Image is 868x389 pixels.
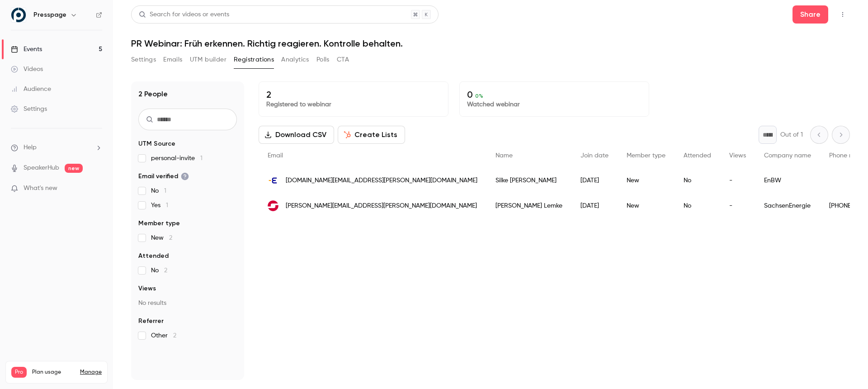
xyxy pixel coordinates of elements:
div: [DATE] [571,193,618,218]
span: Email verified [138,172,189,181]
img: enbw.com [268,175,278,186]
p: 0 [467,89,642,100]
p: No results [138,299,237,308]
div: EnBW [755,168,820,193]
button: Settings [131,52,156,67]
span: 2 [164,267,167,274]
span: 2 [169,235,172,241]
span: Pro [11,367,27,378]
h1: 2 People [138,89,168,100]
span: Attended [684,152,711,159]
span: Attended [138,251,169,261]
p: Registered to webinar [266,100,441,109]
span: Yes [151,201,168,210]
span: UTM Source [138,139,175,148]
span: Plan usage [32,369,75,376]
button: Polls [316,52,330,67]
h1: PR Webinar: Früh erkennen. Richtig reagieren. Kontrolle behalten. [131,38,850,49]
div: New [618,168,675,193]
button: Share [793,5,828,24]
span: New [151,233,172,242]
div: Audience [11,85,51,94]
span: Join date [580,152,609,159]
li: help-dropdown-opener [11,143,102,152]
div: Videos [11,65,43,74]
span: No [151,266,167,275]
button: Analytics [281,52,309,67]
div: Silke [PERSON_NAME] [486,168,571,193]
img: Presspage [11,8,26,22]
button: Emails [163,52,182,67]
div: - [720,168,755,193]
a: Manage [80,369,102,376]
span: Views [138,284,156,293]
img: sachsenenergie.de [268,200,278,211]
span: Email [268,152,283,159]
span: personal-invite [151,154,203,163]
div: No [675,193,720,218]
div: - [720,193,755,218]
div: [DATE] [571,168,618,193]
span: Referrer [138,317,164,326]
span: Other [151,331,176,340]
span: Help [24,143,37,152]
h6: Presspage [33,10,66,19]
span: 0 % [475,93,483,99]
span: Member type [138,219,180,228]
button: CTA [337,52,349,67]
div: No [675,168,720,193]
span: [DOMAIN_NAME][EMAIL_ADDRESS][PERSON_NAME][DOMAIN_NAME] [286,176,477,185]
span: 1 [200,155,203,161]
span: Views [729,152,746,159]
span: What's new [24,184,57,193]
button: Registrations [234,52,274,67]
span: 2 [173,332,176,339]
button: UTM builder [190,52,226,67]
section: facet-groups [138,139,237,340]
button: Download CSV [259,126,334,144]
a: SpeakerHub [24,163,59,173]
iframe: Noticeable Trigger [91,185,102,193]
span: Member type [627,152,665,159]
div: [PERSON_NAME] Lemke [486,193,571,218]
span: Name [495,152,513,159]
p: Watched webinar [467,100,642,109]
span: [PERSON_NAME][EMAIL_ADDRESS][PERSON_NAME][DOMAIN_NAME] [286,201,477,211]
div: New [618,193,675,218]
span: 1 [164,188,166,194]
div: SachsenEnergie [755,193,820,218]
div: Events [11,45,42,54]
div: Settings [11,104,47,114]
p: Out of 1 [780,130,803,139]
span: 1 [166,202,168,209]
span: Company name [764,152,811,159]
span: No [151,186,166,195]
div: Search for videos or events [139,10,229,19]
p: 2 [266,89,441,100]
button: Create Lists [338,126,405,144]
span: new [65,164,83,173]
